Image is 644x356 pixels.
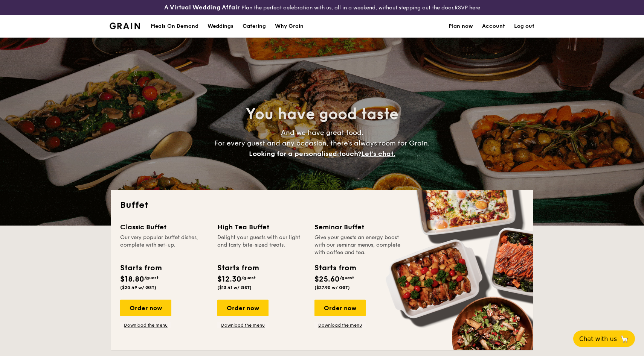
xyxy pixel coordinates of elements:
[314,322,366,328] a: Download the menu
[217,285,252,290] span: ($13.41 w/ GST)
[573,330,635,347] button: Chat with us🦙
[314,234,403,256] div: Give your guests an energy boost with our seminar menus, complete with coffee and tea.
[270,15,308,38] a: Why Grain
[314,285,350,290] span: ($27.90 w/ GST)
[120,285,156,290] span: ($20.49 w/ GST)
[120,234,208,256] div: Our very popular buffet dishes, complete with set-up.
[249,150,361,158] span: Looking for a personalised touch?
[455,5,480,11] a: RSVP here
[314,275,340,284] span: $25.60
[340,275,354,280] span: /guest
[482,15,505,38] a: Account
[246,105,398,123] span: You have good taste
[241,275,256,280] span: /guest
[120,275,144,284] span: $18.80
[120,199,524,211] h2: Buffet
[107,3,537,12] div: Plan the perfect celebration with us, all in a weekend, without stepping out the door.
[238,15,270,38] a: Catering
[314,300,366,316] div: Order now
[361,150,395,158] span: Let's chat.
[217,262,258,274] div: Starts from
[620,335,629,343] span: 🦙
[579,335,617,342] span: Chat with us
[120,300,171,316] div: Order now
[217,222,305,232] div: High Tea Buffet
[449,15,473,38] a: Plan now
[110,23,140,29] a: Logotype
[217,234,305,256] div: Delight your guests with our light and tasty bite-sized treats.
[217,300,269,316] div: Order now
[243,15,266,38] h1: Catering
[120,222,208,232] div: Classic Buffet
[151,15,198,38] div: Meals On Demand
[146,15,203,38] a: Meals On Demand
[217,275,241,284] span: $12.30
[144,275,159,280] span: /guest
[110,23,140,29] img: Grain
[314,222,403,232] div: Seminar Buffet
[214,129,430,158] span: And we have great food. For every guest and any occasion, there’s always room for Grain.
[275,15,304,38] div: Why Grain
[203,15,238,38] a: Weddings
[314,262,356,274] div: Starts from
[164,3,240,12] h4: A Virtual Wedding Affair
[217,322,269,328] a: Download the menu
[208,15,233,38] div: Weddings
[514,15,534,38] a: Log out
[120,262,161,274] div: Starts from
[120,322,171,328] a: Download the menu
